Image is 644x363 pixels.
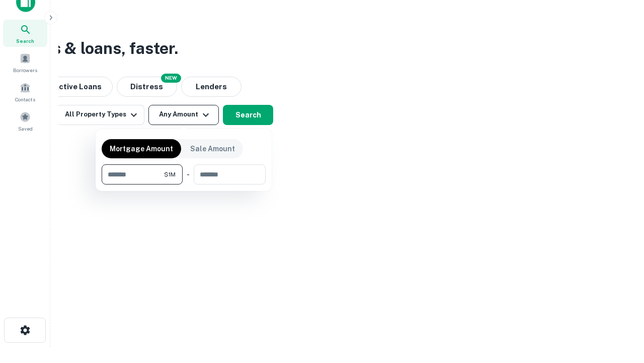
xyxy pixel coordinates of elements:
[110,143,173,154] p: Mortgage Amount
[187,164,190,185] div: -
[190,143,235,154] p: Sale Amount
[594,282,644,331] iframe: Chat Widget
[164,170,176,179] span: $1M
